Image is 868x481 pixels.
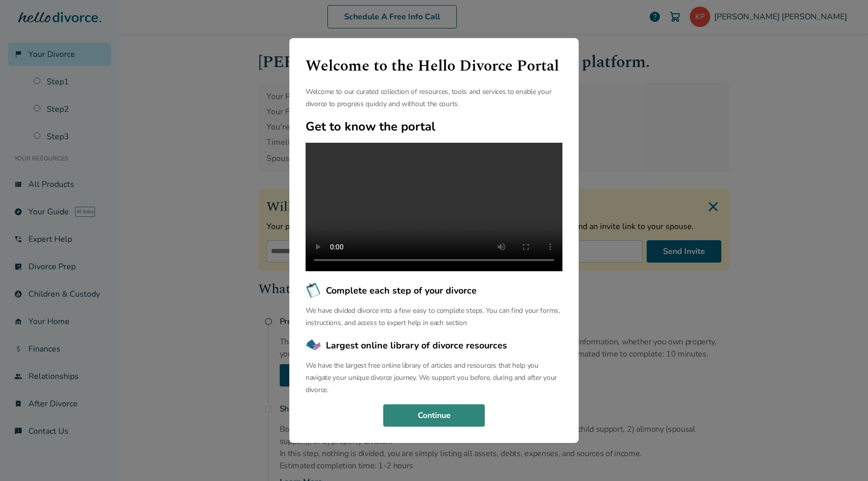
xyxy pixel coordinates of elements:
[306,305,562,329] p: We have divided divorce into a few easy to complete steps. You can find your forms, instructions,...
[306,54,562,78] h1: Welcome to the Hello Divorce Portal
[306,360,562,396] p: We have the largest free online library of articles and resources that help you navigate your uni...
[817,432,868,481] iframe: Chat Widget
[306,118,562,135] h2: Get to know the portal
[306,86,562,110] p: Welcome to our curated collection of resources, tools and services to enable your divorce to prog...
[306,337,322,354] img: Largest online library of divorce resources
[326,339,507,352] span: Largest online library of divorce resources
[383,404,485,427] button: Continue
[306,282,322,299] img: Complete each step of your divorce
[326,284,477,297] span: Complete each step of your divorce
